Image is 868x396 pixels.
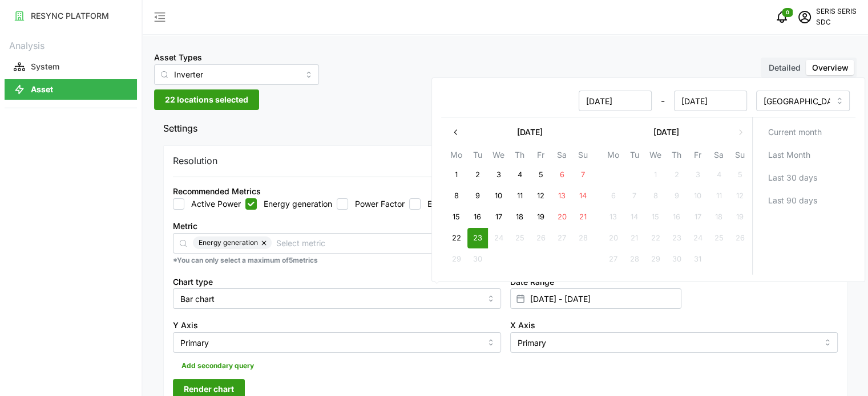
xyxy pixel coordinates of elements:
[446,228,466,249] button: 22 September 2025
[348,198,405,210] label: Power Factor
[154,115,857,142] button: Settings
[199,236,258,249] span: Energy generation
[603,250,623,270] button: 27 October 2025
[666,250,687,270] button: 30 October 2025
[447,91,747,111] div: -
[572,148,594,165] th: Su
[603,148,624,165] th: Mo
[276,236,818,249] input: Select metric
[488,186,508,207] button: 10 September 2025
[645,165,665,186] button: 1 October 2025
[729,207,750,228] button: 19 October 2025
[154,89,259,110] button: 22 locations selected
[666,228,687,249] button: 23 October 2025
[488,228,508,249] button: 24 September 2025
[687,165,708,186] button: 3 October 2025
[467,148,488,165] th: Tu
[603,122,730,142] button: [DATE]
[770,6,793,28] button: notifications
[431,77,865,282] div: Select date range
[488,148,509,165] th: We
[530,186,551,207] button: 12 September 2025
[768,191,817,210] span: Last 90 days
[446,186,466,207] button: 8 September 2025
[181,358,254,374] span: Add secondary query
[603,186,623,207] button: 6 October 2025
[163,115,839,142] span: Settings
[530,165,551,186] button: 5 September 2025
[510,332,838,353] input: Select X axis
[729,148,750,165] th: Su
[173,288,501,309] input: Select chart type
[467,186,487,207] button: 9 September 2025
[173,357,263,374] button: Add secondary query
[708,148,729,165] th: Sa
[645,228,665,249] button: 22 October 2025
[786,9,789,17] span: 0
[467,207,487,228] button: 16 September 2025
[173,319,198,332] label: Y Axis
[446,207,466,228] button: 15 September 2025
[509,186,530,207] button: 11 September 2025
[687,250,708,270] button: 31 October 2025
[572,165,593,186] button: 7 September 2025
[551,207,572,228] button: 20 September 2025
[757,190,851,211] button: Last 90 days
[624,207,644,228] button: 14 October 2025
[530,228,551,249] button: 26 September 2025
[729,186,750,207] button: 12 October 2025
[768,145,810,165] span: Last Month
[769,63,801,72] span: Detailed
[467,165,487,186] button: 2 September 2025
[603,228,623,249] button: 20 October 2025
[624,250,644,270] button: 28 October 2025
[173,276,213,288] label: Chart type
[757,122,851,142] button: Current month
[509,148,530,165] th: Th
[509,207,530,228] button: 18 September 2025
[708,186,729,207] button: 11 October 2025
[551,186,572,207] button: 13 September 2025
[572,228,593,249] button: 28 September 2025
[446,250,466,270] button: 29 September 2025
[5,55,137,78] a: System
[173,154,217,168] p: Resolution
[5,79,137,100] button: Asset
[31,10,109,22] p: RESYNC PLATFORM
[551,148,572,165] th: Sa
[666,207,687,228] button: 16 October 2025
[5,56,137,77] button: System
[467,228,487,249] button: 23 September 2025
[509,228,530,249] button: 25 September 2025
[757,145,851,165] button: Last Month
[757,168,851,188] button: Last 30 days
[173,332,501,353] input: Select Y axis
[708,207,729,228] button: 18 October 2025
[530,148,551,165] th: Fr
[466,122,594,142] button: [DATE]
[257,198,332,210] label: Energy generation
[5,5,137,27] a: RESYNC PLATFORM
[551,228,572,249] button: 27 September 2025
[5,78,137,101] a: Asset
[510,288,681,309] input: Select date range
[666,148,687,165] th: Th
[31,84,53,95] p: Asset
[154,51,202,64] label: Asset Types
[816,6,857,17] p: SERIS SERIS
[510,319,535,332] label: X Axis
[488,165,508,186] button: 3 September 2025
[793,6,816,28] button: schedule
[687,207,708,228] button: 17 October 2025
[666,165,687,186] button: 2 October 2025
[173,256,838,266] p: *You can only select a maximum of 5 metrics
[446,148,467,165] th: Mo
[687,148,708,165] th: Fr
[768,168,817,187] span: Last 30 days
[645,250,665,270] button: 29 October 2025
[421,198,598,210] label: Energy Import Meter Reading (into the meter)
[624,148,645,165] th: Tu
[572,186,593,207] button: 14 September 2025
[165,90,248,109] span: 22 locations selected
[645,148,666,165] th: We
